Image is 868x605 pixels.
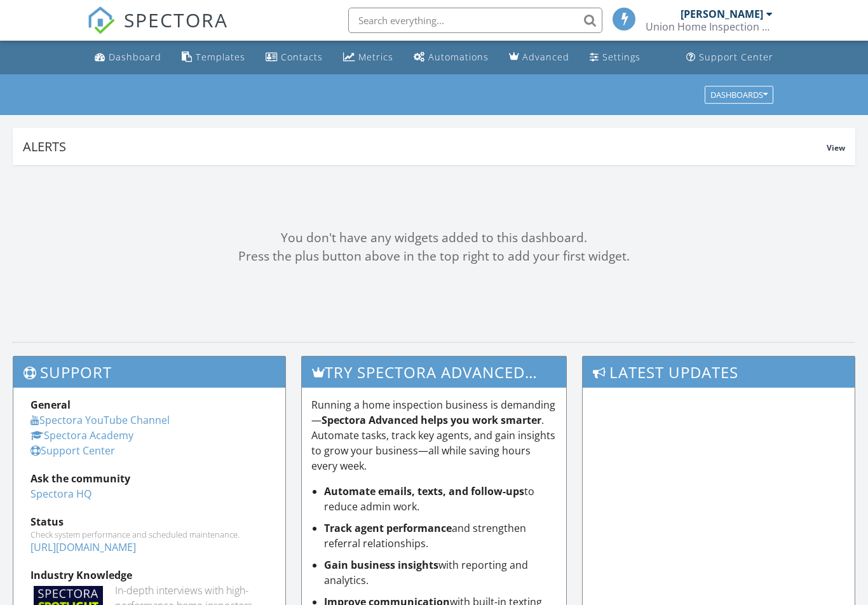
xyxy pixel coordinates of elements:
[358,51,393,63] div: Metrics
[348,8,602,33] input: Search everything...
[261,46,328,69] a: Contacts
[324,484,524,498] strong: Automate emails, texts, and follow-ups
[31,444,115,458] a: Support Center
[504,46,574,69] a: Advanced
[124,6,228,33] span: SPECTORA
[31,514,268,529] div: Status
[31,428,133,442] a: Spectora Academy
[338,46,398,69] a: Metrics
[31,413,170,427] a: Spectora YouTube Channel
[681,8,763,20] div: [PERSON_NAME]
[13,247,855,266] div: Press the plus button above in the top right to add your first widget.
[90,46,166,69] a: Dashboard
[428,51,489,63] div: Automations
[705,86,773,104] button: Dashboards
[322,413,541,427] strong: Spectora Advanced helps you work smarter
[409,46,494,69] a: Automations (Basic)
[324,557,557,588] li: with reporting and analytics.
[324,520,557,551] li: and strengthen referral relationships.
[281,51,323,63] div: Contacts
[311,397,557,473] p: Running a home inspection business is demanding— . Automate tasks, track key agents, and gain ins...
[196,51,245,63] div: Templates
[13,357,285,388] h3: Support
[602,51,641,63] div: Settings
[585,46,646,69] a: Settings
[13,229,855,247] div: You don't have any widgets added to this dashboard.
[109,51,161,63] div: Dashboard
[646,20,773,33] div: Union Home Inspection LLC
[324,484,557,514] li: to reduce admin work.
[31,487,92,501] a: Spectora HQ
[583,357,855,388] h3: Latest Updates
[324,521,452,535] strong: Track agent performance
[87,17,228,44] a: SPECTORA
[31,529,268,540] div: Check system performance and scheduled maintenance.
[324,558,438,572] strong: Gain business insights
[23,138,827,155] div: Alerts
[699,51,773,63] div: Support Center
[522,51,569,63] div: Advanced
[31,398,71,412] strong: General
[827,142,845,153] span: View
[31,471,268,486] div: Ask the community
[177,46,250,69] a: Templates
[302,357,566,388] h3: Try spectora advanced [DATE]
[87,6,115,34] img: The Best Home Inspection Software - Spectora
[681,46,778,69] a: Support Center
[31,568,268,583] div: Industry Knowledge
[710,90,768,99] div: Dashboards
[31,540,136,554] a: [URL][DOMAIN_NAME]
